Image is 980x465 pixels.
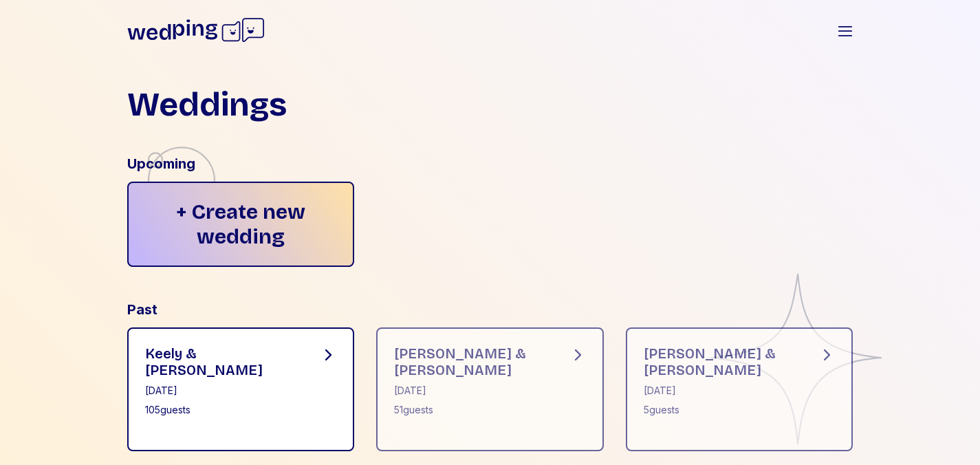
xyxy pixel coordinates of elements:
div: [DATE] [394,384,547,398]
h1: Weddings [127,88,287,121]
div: 51 guests [394,403,547,417]
div: Keely & [PERSON_NAME] [145,345,298,378]
div: [PERSON_NAME] & [PERSON_NAME] [394,345,547,378]
div: Upcoming [127,154,853,173]
div: [DATE] [145,384,298,398]
div: Past [127,300,853,319]
div: 5 guests [644,403,797,417]
div: + Create new wedding [127,182,355,267]
div: [PERSON_NAME] & [PERSON_NAME] [644,345,797,378]
div: [DATE] [644,384,797,398]
div: 105 guests [145,403,298,417]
